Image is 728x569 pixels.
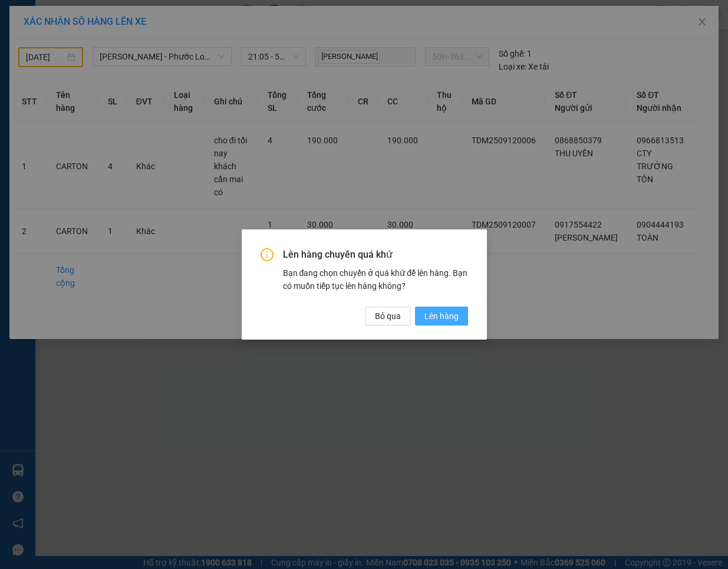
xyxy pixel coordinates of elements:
span: Lên hàng chuyến quá khứ [283,248,468,261]
button: Lên hàng [415,307,468,325]
span: Lên hàng [424,310,459,323]
span: Bỏ qua [375,310,401,323]
button: Bỏ qua [365,307,410,325]
div: Bạn đang chọn chuyến ở quá khứ để lên hàng. Bạn có muốn tiếp tục lên hàng không? [283,267,468,292]
span: info-circle [261,248,274,261]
